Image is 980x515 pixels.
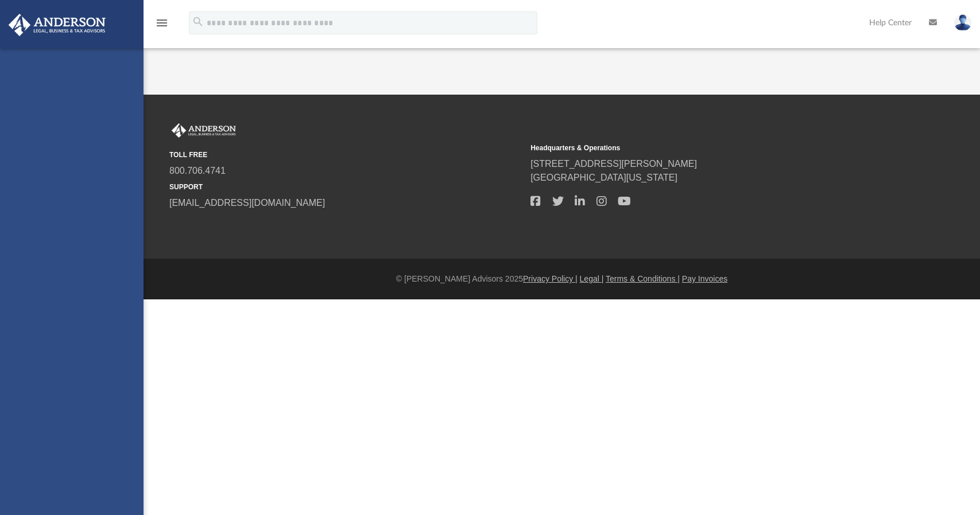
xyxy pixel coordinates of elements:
[169,166,226,175] a: 800.706.4741
[606,274,680,283] a: Terms & Conditions |
[155,22,169,30] a: menu
[169,198,325,208] a: [EMAIL_ADDRESS][DOMAIN_NAME]
[530,173,677,182] a: [GEOGRAPHIC_DATA][US_STATE]
[580,274,604,283] a: Legal |
[530,159,697,169] a: [STREET_ADDRESS][PERSON_NAME]
[169,123,238,138] img: Anderson Advisors Platinum Portal
[954,14,971,31] img: User Pic
[682,274,727,283] a: Pay Invoices
[5,14,109,36] img: Anderson Advisors Platinum Portal
[155,16,169,30] i: menu
[523,274,578,283] a: Privacy Policy |
[169,182,522,192] small: SUPPORT
[530,143,884,153] small: Headquarters & Operations
[144,273,980,285] div: © [PERSON_NAME] Advisors 2025
[192,15,204,28] i: search
[169,150,522,160] small: TOLL FREE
